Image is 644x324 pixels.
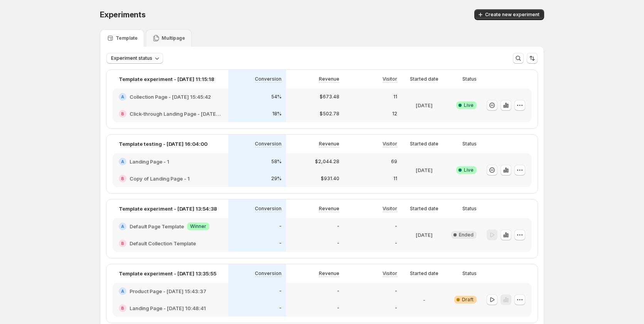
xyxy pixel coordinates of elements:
[106,53,163,64] button: Experiment status
[121,306,124,310] h2: B
[271,94,282,100] p: 54%
[464,167,474,173] span: Live
[337,305,339,311] p: -
[337,240,339,246] p: -
[119,140,207,148] p: Template testing - [DATE] 16:04:00
[416,101,433,109] p: [DATE]
[162,35,185,41] p: Multipage
[410,206,438,212] p: Started date
[337,288,339,294] p: -
[130,158,169,165] h2: Landing Page - 1
[100,10,146,19] span: Experiments
[320,111,339,117] p: $502.78
[462,206,477,212] p: Status
[130,223,184,230] h2: Default Page Template
[279,240,282,246] p: -
[392,111,397,117] p: 12
[395,240,397,246] p: -
[255,76,282,82] p: Conversion
[121,94,124,99] h2: A
[319,76,339,82] p: Revenue
[271,159,282,165] p: 58%
[130,175,190,182] h2: Copy of Landing Page - 1
[121,289,124,294] h2: A
[111,55,152,61] span: Experiment status
[315,159,339,165] p: $2,044.28
[527,53,538,64] button: Sort the results
[255,206,282,212] p: Conversion
[255,141,282,147] p: Conversion
[462,297,474,303] span: Draft
[116,35,138,41] p: Template
[130,93,211,101] h2: Collection Page - [DATE] 15:45:42
[130,110,222,118] h2: Click-through Landing Page - [DATE] 15:46:31
[255,270,282,277] p: Conversion
[395,223,397,229] p: -
[393,175,397,182] p: 11
[119,270,216,277] p: Template experiment - [DATE] 13:35:55
[121,111,124,116] h2: B
[320,94,339,100] p: $673.48
[395,305,397,311] p: -
[130,287,206,295] h2: Product Page - [DATE] 15:43:37
[395,288,397,294] p: -
[130,304,206,312] h2: Landing Page - [DATE] 10:48:41
[121,224,124,229] h2: A
[279,223,282,229] p: -
[319,141,339,147] p: Revenue
[462,141,477,147] p: Status
[271,175,282,182] p: 29%
[485,12,539,18] span: Create new experiment
[462,76,477,82] p: Status
[383,206,397,212] p: Visitor
[462,270,477,277] p: Status
[416,231,433,239] p: [DATE]
[423,296,425,304] p: -
[383,76,397,82] p: Visitor
[383,141,397,147] p: Visitor
[121,176,124,181] h2: B
[416,166,433,174] p: [DATE]
[319,270,339,277] p: Revenue
[279,305,282,311] p: -
[410,141,438,147] p: Started date
[121,159,124,164] h2: A
[410,270,438,277] p: Started date
[279,288,282,294] p: -
[130,240,196,247] h2: Default Collection Template
[337,223,339,229] p: -
[121,241,124,246] h2: B
[119,75,214,83] p: Template experiment - [DATE] 11:15:18
[383,270,397,277] p: Visitor
[272,111,282,117] p: 18%
[410,76,438,82] p: Started date
[119,205,217,213] p: Template experiment - [DATE] 13:54:38
[391,159,397,165] p: 69
[393,94,397,100] p: 11
[321,175,339,182] p: $931.40
[474,9,544,20] button: Create new experiment
[464,102,474,108] span: Live
[459,232,474,238] span: Ended
[190,223,206,229] span: Winner
[319,206,339,212] p: Revenue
